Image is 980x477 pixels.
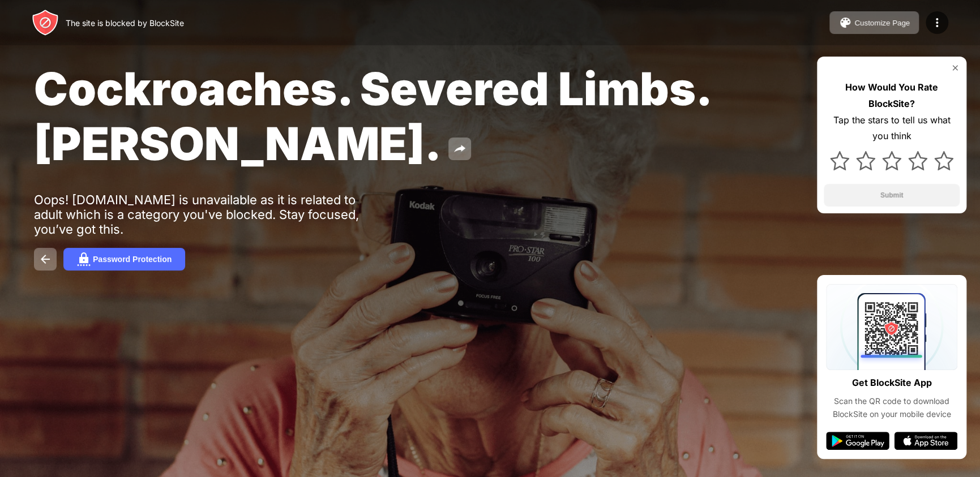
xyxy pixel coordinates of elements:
[824,112,960,145] div: Tap the stars to tell us what you think
[38,252,52,266] img: back.svg
[93,255,172,264] div: Password Protection
[930,16,944,29] img: menu-icon.svg
[32,9,59,36] img: header-logo.svg
[826,395,957,420] div: Scan the QR code to download BlockSite on your mobile device
[854,19,910,27] div: Customize Page
[838,16,852,29] img: pallet.svg
[829,11,919,34] button: Customize Page
[824,79,960,112] div: How Would You Rate BlockSite?
[894,432,957,450] img: app-store.svg
[826,432,889,450] img: google-play.svg
[908,151,927,170] img: star.svg
[824,184,960,207] button: Submit
[34,61,710,171] span: Cockroaches. Severed Limbs. [PERSON_NAME].
[830,151,849,170] img: star.svg
[856,151,875,170] img: star.svg
[882,151,901,170] img: star.svg
[852,375,932,391] div: Get BlockSite App
[34,192,384,237] div: Oops! [DOMAIN_NAME] is unavailable as it is related to adult which is a category you've blocked. ...
[453,142,467,156] img: share.svg
[934,151,953,170] img: star.svg
[77,252,91,266] img: password.svg
[951,63,960,72] img: rate-us-close.svg
[66,18,184,28] div: The site is blocked by BlockSite
[63,248,185,270] button: Password Protection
